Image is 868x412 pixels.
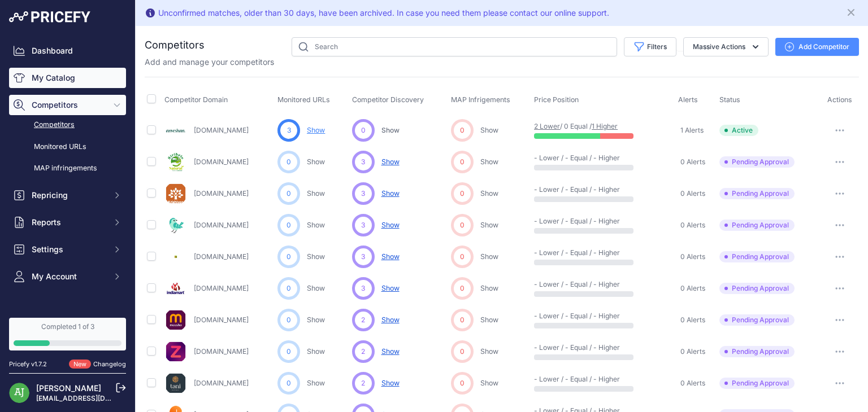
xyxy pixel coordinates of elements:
a: Show [307,284,325,292]
span: Pending Approval [719,346,795,357]
a: [EMAIL_ADDRESS][DOMAIN_NAME] [36,394,154,402]
a: [DOMAIN_NAME] [194,379,249,387]
span: Active [719,125,758,136]
span: 0 Alerts [680,189,705,198]
img: Pricefy Logo [9,11,90,23]
a: Show [480,126,498,134]
span: Show [381,347,400,356]
span: Pending Approval [719,283,795,294]
span: Pending Approval [719,251,795,262]
a: Show [480,284,498,292]
span: 2 [361,315,365,325]
p: - Lower / - Equal / - Higher [534,154,606,163]
span: 2 [361,378,365,388]
a: [DOMAIN_NAME] [194,126,249,134]
span: Settings [32,244,106,255]
a: [DOMAIN_NAME] [194,157,249,166]
span: Actions [827,95,852,104]
span: 1 Alerts [680,126,704,135]
span: 0 [460,315,465,325]
input: Search [292,37,617,56]
span: 2 [361,347,365,357]
span: 0 [361,125,366,135]
div: Pricefy v1.7.2 [9,360,47,369]
a: Show [480,379,498,387]
span: Competitors [32,99,106,111]
span: 3 [361,157,365,167]
span: 0 [460,378,465,388]
span: 0 [287,252,291,262]
a: My Catalog [9,68,126,88]
span: 3 [361,283,365,293]
span: MAP Infrigements [451,95,510,104]
span: 0 Alerts [680,347,705,356]
span: Competitor Domain [164,95,228,104]
span: Show [381,189,400,198]
span: 0 [460,157,465,167]
p: - Lower / - Equal / - Higher [534,185,606,194]
span: 0 [460,347,465,357]
p: - Lower / - Equal / - Higher [534,375,606,384]
button: Repricing [9,185,126,205]
span: Show [381,315,400,324]
span: 0 [287,189,291,199]
a: Show [307,221,325,229]
span: 0 Alerts [680,157,705,166]
span: Repricing [32,190,106,201]
span: 0 [287,220,291,230]
span: Show [381,252,400,261]
span: 0 [287,283,291,293]
span: 0 [287,347,291,357]
div: Completed 1 of 3 [14,322,121,331]
span: 3 [361,189,365,199]
p: - Lower / - Equal / - Higher [534,312,606,321]
a: Show [480,347,498,356]
span: 3 [287,125,291,135]
a: Show [307,157,325,166]
span: 0 [460,283,465,293]
a: Show [480,189,498,198]
a: [DOMAIN_NAME] [194,284,249,292]
p: / 0 Equal / [534,122,606,131]
a: Show [307,189,325,198]
span: Pending Approval [719,188,795,199]
span: Price Position [534,95,579,104]
span: 0 [460,125,465,135]
a: Show [480,221,498,229]
span: 0 Alerts [680,221,705,230]
a: [DOMAIN_NAME] [194,347,249,356]
a: [DOMAIN_NAME] [194,252,249,261]
a: Show [307,379,325,387]
span: My Account [32,271,106,282]
p: - Lower / - Equal / - Higher [534,217,606,226]
a: 1 Alerts [678,125,704,136]
a: Dashboard [9,41,126,61]
span: Competitor Discovery [352,95,424,104]
a: Completed 1 of 3 [9,318,126,350]
span: Show [381,284,400,292]
a: [DOMAIN_NAME] [194,189,249,198]
span: 0 Alerts [680,379,705,388]
a: Show [480,157,498,166]
a: [DOMAIN_NAME] [194,221,249,229]
span: Pending Approval [719,220,795,231]
span: Pending Approval [719,378,795,389]
a: [DOMAIN_NAME] [194,315,249,324]
span: Pending Approval [719,156,795,168]
span: Show [381,126,400,134]
span: 0 [460,220,465,230]
button: Close [845,5,859,18]
span: 0 [287,157,291,167]
span: Reports [32,217,106,228]
h2: Competitors [145,37,205,53]
a: [PERSON_NAME] [36,383,101,393]
span: 3 [361,252,365,262]
a: Show [307,126,325,134]
a: Show [480,315,498,324]
span: 0 Alerts [680,252,705,261]
a: 2 Lower [534,122,560,130]
a: Show [307,347,325,356]
a: Alerts [9,312,126,332]
span: 0 Alerts [680,315,705,325]
a: Changelog [93,360,126,368]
